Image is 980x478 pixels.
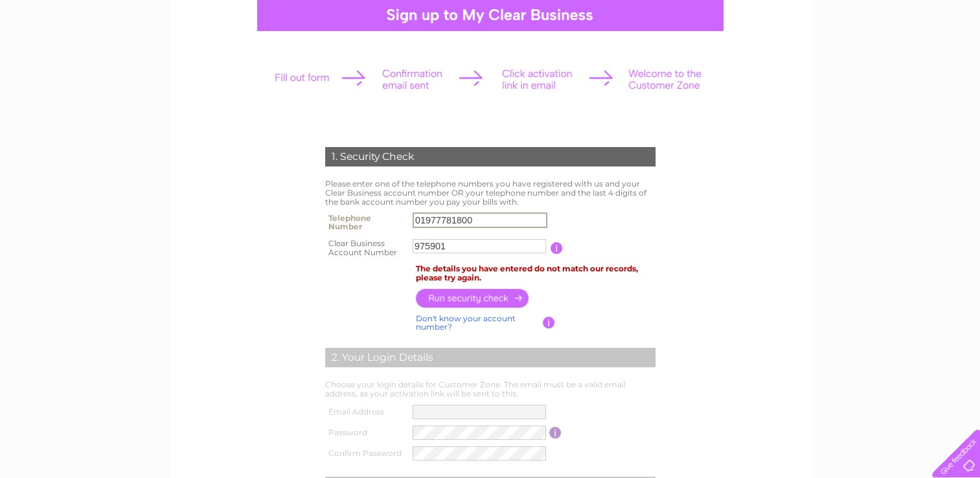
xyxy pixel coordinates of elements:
img: logo.png [34,34,100,73]
td: The details you have entered do not match our records, please try again. [413,261,659,286]
input: Information [543,317,555,328]
div: 2. Your Login Details [325,348,655,367]
th: Confirm Password [322,443,410,464]
a: Water [799,55,823,65]
a: Energy [831,55,860,65]
th: Telephone Number [322,209,410,235]
th: Clear Business Account Number [322,235,410,261]
input: Information [551,242,563,254]
th: Password [322,422,410,443]
div: 1. Security Check [325,147,655,166]
th: Email Address [322,402,410,422]
td: Please enter one of the telephone numbers you have registered with us and your Clear Business acc... [322,176,659,209]
a: Telecoms [867,55,906,65]
a: Contact [940,55,972,65]
a: 0333 014 3131 [736,6,825,23]
input: Information [549,427,562,438]
div: Clear Business is a trading name of Verastar Limited (registered in [GEOGRAPHIC_DATA] No. 3667643... [185,7,797,63]
a: Don't know your account number? [416,313,516,332]
a: Blog [914,55,933,65]
td: Choose your login details for Customer Zone. The email must be a valid email address, as your act... [322,377,659,402]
